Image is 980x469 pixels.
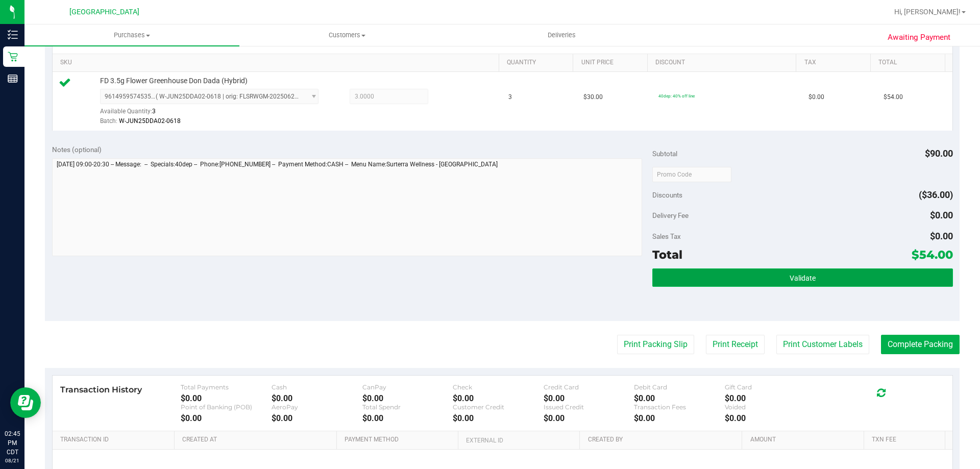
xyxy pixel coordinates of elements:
span: $54.00 [912,248,953,262]
inline-svg: Reports [8,73,18,84]
a: Deliveries [454,24,669,46]
div: $0.00 [453,393,544,403]
a: Amount [750,436,860,444]
div: $0.00 [725,413,816,423]
span: $54.00 [884,92,903,102]
a: Transaction ID [60,436,170,444]
span: Customers [240,31,454,40]
span: Total [652,248,682,262]
div: Issued Credit [544,403,634,411]
button: Complete Packing [881,335,960,354]
div: $0.00 [544,393,634,403]
span: Purchases [24,31,239,40]
div: Voided [725,403,816,411]
span: W-JUN25DDA02-0618 [119,117,181,125]
span: Discounts [652,186,682,204]
a: SKU [60,59,495,67]
a: Purchases [24,24,239,46]
span: 3 [508,92,512,102]
div: $0.00 [181,393,272,403]
span: $90.00 [925,148,953,159]
div: $0.00 [544,413,634,423]
div: $0.00 [634,413,725,423]
div: Gift Card [725,383,816,391]
a: Payment Method [345,436,454,444]
input: Promo Code [652,167,731,182]
inline-svg: Retail [8,52,18,62]
button: Print Packing Slip [617,335,694,354]
span: $0.00 [930,231,953,241]
div: Point of Banking (POB) [181,403,272,411]
span: [GEOGRAPHIC_DATA] [69,8,139,16]
div: CanPay [362,383,453,391]
p: 02:45 PM CDT [5,429,20,457]
span: Deliveries [534,31,590,40]
th: External ID [458,431,579,450]
div: Check [453,383,544,391]
div: Available Quantity: [100,104,330,124]
span: Notes (optional) [52,145,102,154]
span: Awaiting Payment [888,32,950,43]
div: Total Payments [181,383,272,391]
a: Unit Price [581,59,644,67]
div: Total Spendr [362,403,453,411]
div: $0.00 [362,413,453,423]
p: 08/21 [5,457,20,464]
span: FD 3.5g Flower Greenhouse Don Dada (Hybrid) [100,76,248,86]
div: Customer Credit [453,403,544,411]
a: Total [878,59,941,67]
div: AeroPay [272,403,362,411]
div: $0.00 [272,393,362,403]
div: Transaction Fees [634,403,725,411]
span: Validate [790,274,816,282]
span: Sales Tax [652,232,681,240]
div: Credit Card [544,383,634,391]
a: Txn Fee [872,436,941,444]
span: Batch: [100,117,117,125]
button: Validate [652,268,952,287]
span: $30.00 [583,92,603,102]
div: $0.00 [725,393,816,403]
a: Tax [804,59,867,67]
div: Cash [272,383,362,391]
button: Print Customer Labels [776,335,869,354]
span: Hi, [PERSON_NAME]! [894,8,961,16]
iframe: Resource center [10,387,41,418]
span: 3 [152,108,156,115]
button: Print Receipt [706,335,765,354]
a: Quantity [507,59,569,67]
span: ($36.00) [919,189,953,200]
a: Customers [239,24,454,46]
span: $0.00 [930,210,953,220]
inline-svg: Inventory [8,30,18,40]
a: Created By [588,436,738,444]
span: 40dep: 40% off line [658,93,695,98]
div: $0.00 [634,393,725,403]
a: Created At [182,436,332,444]
span: Delivery Fee [652,211,689,219]
span: Subtotal [652,150,677,158]
div: Debit Card [634,383,725,391]
div: $0.00 [272,413,362,423]
div: $0.00 [453,413,544,423]
span: $0.00 [808,92,824,102]
a: Discount [655,59,792,67]
div: $0.00 [181,413,272,423]
div: $0.00 [362,393,453,403]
